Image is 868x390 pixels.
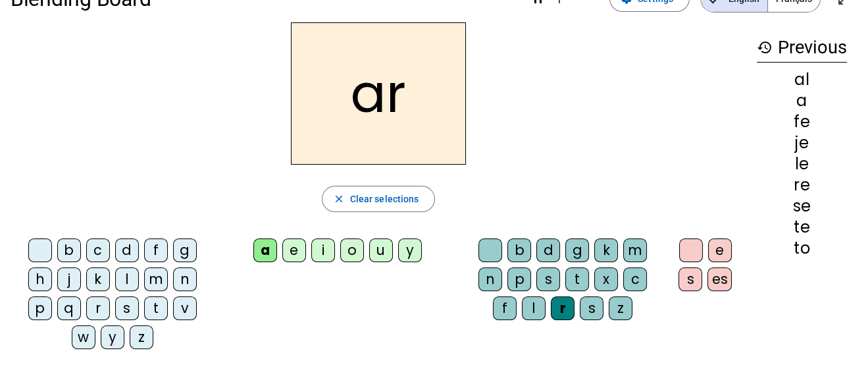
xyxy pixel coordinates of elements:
div: b [57,238,81,262]
div: p [28,296,52,320]
div: a [253,238,277,262]
div: j [57,267,81,291]
div: g [565,238,589,262]
mat-icon: close [333,193,345,205]
div: d [115,238,139,262]
div: s [580,296,603,320]
div: m [144,267,168,291]
div: t [144,296,168,320]
div: f [493,296,517,320]
div: d [536,238,560,262]
div: b [507,238,531,262]
div: h [28,267,52,291]
div: v [173,296,197,320]
div: s [115,296,139,320]
div: y [398,238,422,262]
div: k [594,238,618,262]
div: es [707,267,732,291]
mat-icon: history [757,40,773,55]
div: e [708,238,732,262]
div: k [86,267,110,291]
div: z [609,296,632,320]
div: i [311,238,335,262]
div: r [86,296,110,320]
div: n [173,267,197,291]
div: y [101,325,124,349]
h2: ar [291,22,466,165]
div: r [551,296,574,320]
div: g [173,238,197,262]
div: je [757,135,847,151]
h3: Previous [757,33,847,63]
div: se [757,198,847,214]
div: p [507,267,531,291]
div: l [115,267,139,291]
span: Clear selections [350,191,419,207]
div: s [536,267,560,291]
div: al [757,72,847,88]
div: s [678,267,702,291]
div: fe [757,114,847,130]
div: c [623,267,647,291]
div: l [522,296,546,320]
div: to [757,240,847,256]
div: c [86,238,110,262]
div: re [757,177,847,193]
div: o [340,238,364,262]
div: t [565,267,589,291]
button: Clear selections [322,186,436,212]
div: le [757,156,847,172]
div: x [594,267,618,291]
div: te [757,219,847,235]
div: e [282,238,306,262]
div: q [57,296,81,320]
div: w [72,325,95,349]
div: a [757,93,847,109]
div: u [369,238,393,262]
div: n [478,267,502,291]
div: z [130,325,153,349]
div: m [623,238,647,262]
div: f [144,238,168,262]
